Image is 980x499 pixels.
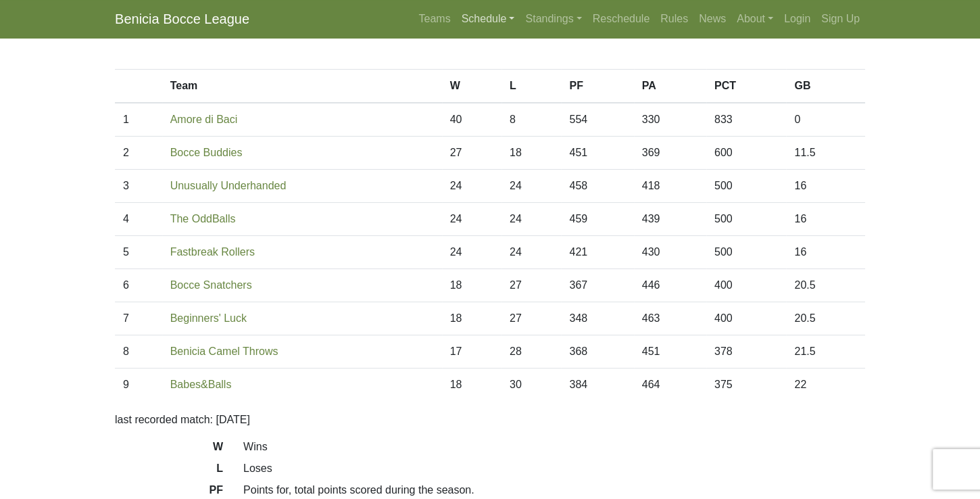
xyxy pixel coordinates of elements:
td: 367 [561,269,633,302]
dt: W [105,439,233,460]
td: 28 [501,335,561,369]
td: 20.5 [786,302,865,335]
a: Bocce Buddies [170,147,243,158]
td: 8 [501,103,561,137]
th: PCT [706,70,786,103]
td: 378 [706,335,786,369]
a: Babes&Balls [170,379,232,390]
td: 451 [561,137,633,170]
a: Sign Up [816,5,865,32]
td: 24 [501,170,561,203]
td: 24 [442,236,501,269]
th: Team [162,70,442,103]
td: 833 [706,103,786,137]
dd: Wins [233,439,875,455]
th: GB [786,70,865,103]
a: Schedule [456,5,520,32]
th: L [501,70,561,103]
td: 400 [706,302,786,335]
td: 24 [501,203,561,236]
td: 500 [706,170,786,203]
a: Beginners' Luck [170,312,247,324]
a: Amore di Baci [170,114,238,125]
td: 0 [786,103,865,137]
a: Teams [413,5,456,32]
td: 18 [442,269,501,302]
td: 400 [706,269,786,302]
td: 369 [634,137,706,170]
td: 375 [706,369,786,402]
td: 18 [501,137,561,170]
td: 330 [634,103,706,137]
td: 4 [115,203,162,236]
td: 6 [115,269,162,302]
p: last recorded match: [DATE] [115,412,865,428]
td: 5 [115,236,162,269]
td: 463 [634,302,706,335]
td: 18 [442,369,501,402]
td: 21.5 [786,335,865,369]
td: 27 [501,302,561,335]
td: 458 [561,170,633,203]
a: About [731,5,779,32]
td: 464 [634,369,706,402]
dt: L [105,460,233,482]
td: 600 [706,137,786,170]
td: 17 [442,335,501,369]
a: News [693,5,731,32]
a: Fastbreak Rollers [170,246,255,258]
a: The OddBalls [170,213,236,224]
td: 27 [442,137,501,170]
td: 430 [634,236,706,269]
th: PF [561,70,633,103]
td: 7 [115,302,162,335]
td: 24 [501,236,561,269]
dd: Points for, total points scored during the season. [233,482,875,498]
td: 2 [115,137,162,170]
td: 500 [706,236,786,269]
a: Reschedule [587,5,656,32]
td: 418 [634,170,706,203]
td: 459 [561,203,633,236]
td: 24 [442,170,501,203]
td: 8 [115,335,162,369]
td: 421 [561,236,633,269]
td: 18 [442,302,501,335]
td: 368 [561,335,633,369]
td: 500 [706,203,786,236]
td: 30 [501,369,561,402]
td: 446 [634,269,706,302]
a: Standings [520,5,587,32]
td: 22 [786,369,865,402]
td: 384 [561,369,633,402]
td: 9 [115,369,162,402]
td: 451 [634,335,706,369]
td: 439 [634,203,706,236]
td: 27 [501,269,561,302]
td: 20.5 [786,269,865,302]
td: 554 [561,103,633,137]
td: 16 [786,170,865,203]
td: 1 [115,103,162,137]
a: Benicia Camel Throws [170,346,278,357]
a: Login [779,5,816,32]
a: Unusually Underhanded [170,180,287,191]
td: 3 [115,170,162,203]
td: 24 [442,203,501,236]
th: PA [634,70,706,103]
a: Benicia Bocce League [115,5,249,32]
a: Bocce Snatchers [170,279,252,291]
td: 40 [442,103,501,137]
td: 16 [786,203,865,236]
a: Rules [655,5,693,32]
td: 16 [786,236,865,269]
dd: Loses [233,460,875,477]
td: 11.5 [786,137,865,170]
th: W [442,70,501,103]
td: 348 [561,302,633,335]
